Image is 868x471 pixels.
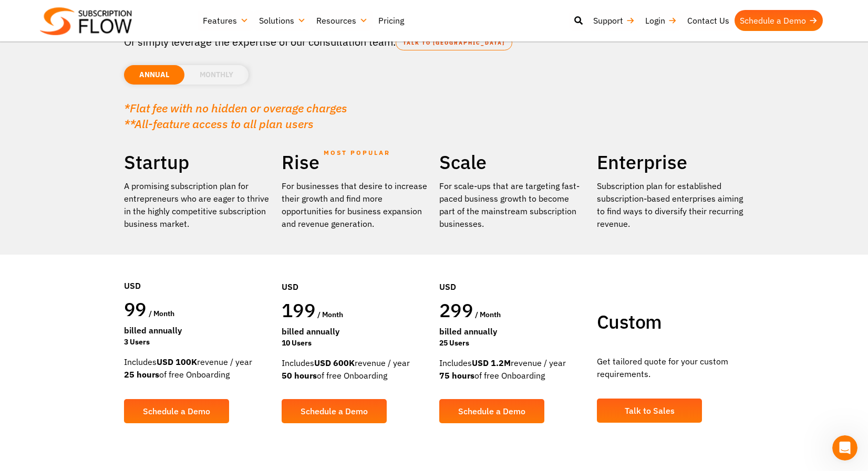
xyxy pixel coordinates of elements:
span: / month [475,310,501,319]
span: 199 [282,298,315,322]
p: Or simply leverage the expertise of our consultation team. [124,34,744,50]
a: Schedule a Demo [282,399,387,423]
img: Subscriptionflow [40,7,132,35]
span: Schedule a Demo [458,407,525,415]
h2: Startup [124,150,271,174]
h2: Enterprise [597,150,744,174]
li: MONTHLY [184,65,249,85]
a: Talk to Sales [597,399,702,423]
div: 3 Users [124,337,271,348]
span: Custom [597,309,662,334]
a: Resources [311,10,373,31]
div: USD [124,248,271,297]
strong: 25 hours [124,369,159,380]
div: For businesses that desire to increase their growth and find more opportunities for business expa... [282,180,429,230]
a: Solutions [254,10,311,31]
strong: USD 600K [314,358,355,368]
span: Talk to Sales [625,406,675,415]
div: For scale-ups that are targeting fast-paced business growth to become part of the mainstream subs... [439,180,586,230]
h2: Scale [439,150,586,174]
em: *Flat fee with no hidden or overage charges [124,100,347,116]
div: Includes revenue / year of free Onboarding [439,357,586,382]
li: ANNUAL [124,65,184,85]
a: Schedule a Demo [439,399,544,423]
strong: 50 hours [282,370,317,381]
span: MOST POPULAR [324,141,390,165]
a: Schedule a Demo [735,10,823,31]
div: USD [282,249,429,298]
a: Schedule a Demo [124,399,229,423]
strong: USD 100K [157,357,197,367]
div: 25 Users [439,338,586,349]
a: Login [640,10,682,31]
iframe: Intercom live chat [832,435,857,460]
h2: Rise [282,150,429,174]
div: Billed Annually [124,324,271,337]
strong: USD 1.2M [472,358,511,368]
a: Contact Us [682,10,735,31]
strong: 75 hours [439,370,474,381]
div: Billed Annually [439,325,586,338]
p: Subscription plan for established subscription-based enterprises aiming to find ways to diversify... [597,180,744,230]
a: Pricing [373,10,409,31]
em: **All-feature access to all plan users [124,116,314,131]
span: Schedule a Demo [143,407,210,415]
span: 299 [439,298,473,322]
a: TALK TO [GEOGRAPHIC_DATA] [396,35,512,50]
a: Support [588,10,640,31]
div: Billed Annually [282,325,429,338]
a: Features [198,10,254,31]
span: / month [149,309,174,318]
p: Get tailored quote for your custom requirements. [597,355,744,380]
div: 10 Users [282,338,429,349]
div: Includes revenue / year of free Onboarding [282,357,429,382]
p: A promising subscription plan for entrepreneurs who are eager to thrive in the highly competitive... [124,180,271,230]
span: Schedule a Demo [301,407,368,415]
span: 99 [124,297,147,321]
div: Includes revenue / year of free Onboarding [124,355,271,381]
div: USD [439,249,586,298]
span: / month [317,310,343,319]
